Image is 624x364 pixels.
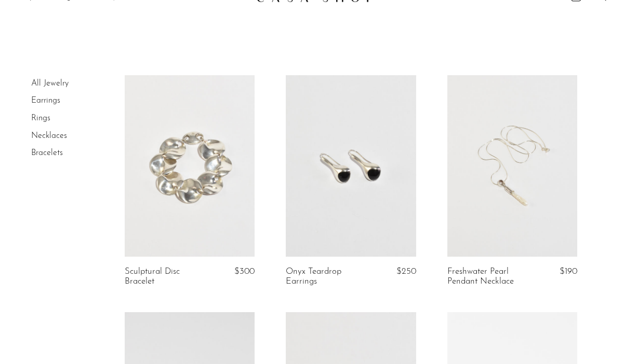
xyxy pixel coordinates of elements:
[560,267,577,276] span: $190
[396,267,416,276] span: $250
[286,267,370,286] a: Onyx Teardrop Earrings
[125,267,209,286] a: Sculptural Disc Bracelet
[31,149,63,157] a: Bracelets
[31,96,60,105] a: Earrings
[234,267,255,276] span: $300
[447,267,532,286] a: Freshwater Pearl Pendant Necklace
[31,114,50,122] a: Rings
[31,132,67,140] a: Necklaces
[31,79,69,88] a: All Jewelry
